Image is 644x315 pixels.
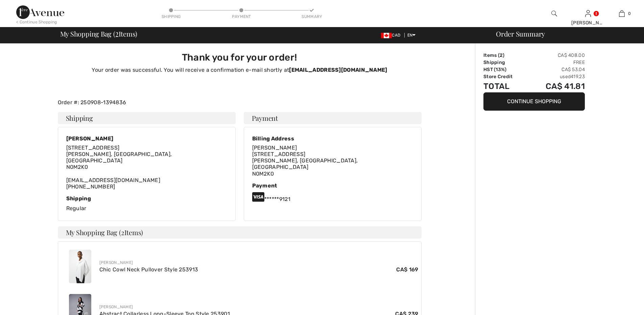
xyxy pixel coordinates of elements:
div: Shipping [66,195,227,202]
span: My Shopping Bag ( Items) [60,30,138,37]
div: Regular [66,195,227,212]
div: Order Summary [488,30,640,37]
img: Canadian Dollar [381,33,392,38]
div: Billing Address [252,135,413,142]
span: [PERSON_NAME] [252,144,297,151]
div: [PERSON_NAME] [571,19,604,26]
h3: Thank you for your order! [62,52,418,63]
td: Free [527,59,585,66]
a: Sign In [585,10,591,17]
img: My Info [585,9,591,18]
span: 0 [628,10,631,17]
h4: Payment [244,112,422,124]
span: 2 [115,29,119,38]
div: Shipping [161,14,181,20]
span: 2 [121,228,124,237]
span: [STREET_ADDRESS] [PERSON_NAME], [GEOGRAPHIC_DATA], [GEOGRAPHIC_DATA] N0M2K0 [252,151,358,177]
td: Shipping [483,59,527,66]
span: 2 [500,52,503,58]
div: Payment [231,14,252,20]
strong: [EMAIL_ADDRESS][DOMAIN_NAME] [289,67,387,73]
span: [STREET_ADDRESS] [PERSON_NAME], [GEOGRAPHIC_DATA], [GEOGRAPHIC_DATA] N0M2K0 [66,144,172,171]
button: Continue Shopping [483,92,585,111]
a: 0 [605,9,638,18]
div: [EMAIL_ADDRESS][DOMAIN_NAME] [PHONE_NUMBER] [66,144,227,190]
p: Your order was successful. You will receive a confirmation e-mail shortly at [62,66,418,74]
img: Chic Cowl Neck Pullover Style 253913 [69,250,91,283]
img: 1ère Avenue [16,5,64,19]
td: CA$ 53.04 [527,66,585,73]
div: Payment [252,182,413,189]
span: CA$ 169 [396,266,418,274]
span: EN [407,33,416,38]
img: My Bag [619,9,625,18]
img: search the website [551,9,557,18]
h4: Shipping [58,112,236,124]
h4: My Shopping Bag ( Items) [58,226,422,239]
td: Items ( ) [483,52,527,59]
a: Chic Cowl Neck Pullover Style 253913 [99,266,198,273]
span: CAD [381,33,403,38]
div: [PERSON_NAME] [66,135,227,142]
td: CA$ 41.81 [527,80,585,92]
div: < Continue Shopping [16,19,57,25]
div: [PERSON_NAME] [99,260,419,266]
td: CA$ 408.00 [527,52,585,59]
div: Order #: 250908-1394836 [54,98,426,107]
span: 419.23 [571,74,585,80]
div: [PERSON_NAME] [99,304,419,310]
td: used [527,73,585,80]
div: Summary [302,14,322,20]
td: HST (13%) [483,66,527,73]
td: Store Credit [483,73,527,80]
td: Total [483,80,527,92]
